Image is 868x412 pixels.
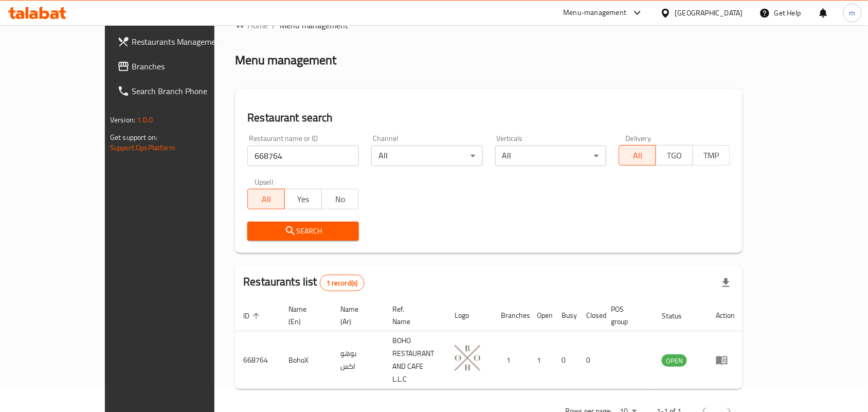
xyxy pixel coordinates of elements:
[255,178,274,186] label: Upsell
[611,303,641,328] span: POS group
[529,331,553,389] td: 1
[623,148,652,163] span: All
[289,192,318,207] span: Yes
[578,300,603,331] th: Closed
[284,189,322,209] button: Yes
[392,303,434,328] span: Ref. Name
[109,29,250,54] a: Restaurants Management
[320,275,365,291] div: Total records count
[110,141,175,154] a: Support.OpsPlatform
[280,331,332,389] td: BohoX
[137,113,153,127] span: 1.0.0
[288,303,320,328] span: Name (En)
[849,7,856,19] span: m
[708,300,743,331] th: Action
[446,300,493,331] th: Logo
[384,331,446,389] td: BOHO RESTAURANT AND CAFE L.L.C
[662,310,695,322] span: Status
[235,52,336,68] h2: Menu management
[110,131,157,144] span: Get support on:
[714,271,738,295] div: Export file
[109,54,250,79] a: Branches
[660,148,689,163] span: TGO
[132,85,242,97] span: Search Branch Phone
[553,331,578,389] td: 0
[553,300,578,331] th: Busy
[455,345,480,371] img: BohoX
[243,310,263,322] span: ID
[619,145,656,166] button: All
[247,189,285,209] button: All
[529,300,553,331] th: Open
[132,35,242,48] span: Restaurants Management
[243,274,364,291] h2: Restaurants list
[371,146,483,166] div: All
[326,192,355,207] span: No
[235,300,743,389] table: enhanced table
[493,331,529,389] td: 1
[247,110,730,126] h2: Restaurant search
[320,278,364,288] span: 1 record(s)
[109,79,250,103] a: Search Branch Phone
[656,145,693,166] button: TGO
[578,331,603,389] td: 0
[693,145,730,166] button: TMP
[256,225,351,238] span: Search
[252,192,281,207] span: All
[697,148,726,163] span: TMP
[675,7,743,19] div: [GEOGRAPHIC_DATA]
[280,19,348,31] span: Menu management
[716,354,735,366] div: Menu
[272,19,276,31] li: /
[626,135,652,142] label: Delivery
[340,303,372,328] span: Name (Ar)
[662,355,687,367] span: OPEN
[235,19,268,31] a: Home
[235,331,280,389] td: 668764
[132,60,242,73] span: Branches
[110,113,135,127] span: Version:
[247,146,359,166] input: Search for restaurant name or ID..
[332,331,384,389] td: بوهو اكس
[321,189,359,209] button: No
[493,300,529,331] th: Branches
[495,146,607,166] div: All
[247,222,359,241] button: Search
[564,7,627,19] div: Menu-management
